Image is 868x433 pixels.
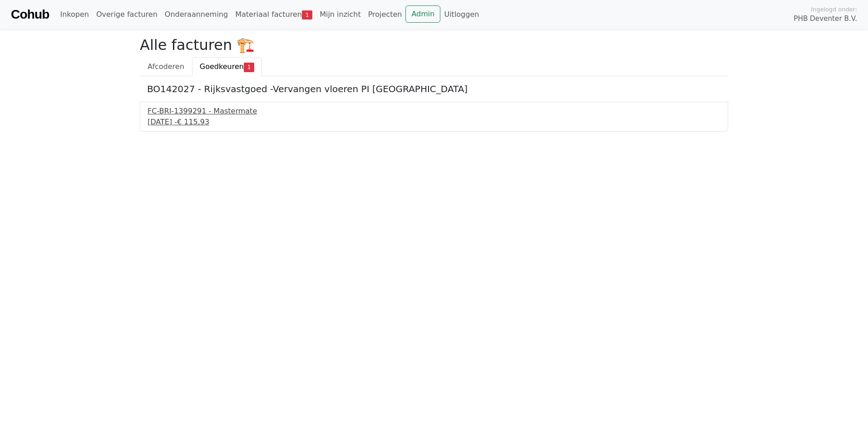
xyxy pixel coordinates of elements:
span: Ingelogd onder: [811,5,857,14]
span: Afcoderen [148,62,184,71]
a: Projecten [365,5,406,24]
span: 1 [302,10,312,20]
span: 1 [244,63,254,72]
a: Cohub [11,4,49,25]
a: Admin [405,5,440,23]
a: Afcoderen [140,57,192,76]
a: Uitloggen [440,5,483,24]
span: PHB Deventer B.V. [794,14,857,24]
a: FC-BRI-1399291 - Mastermate[DATE] -€ 115,93 [148,106,720,128]
div: FC-BRI-1399291 - Mastermate [148,106,720,117]
div: [DATE] - [148,117,720,128]
h2: Alle facturen 🏗️ [140,36,728,54]
a: Onderaanneming [161,5,232,24]
span: € 115,93 [177,118,209,126]
span: Goedkeuren [200,62,244,71]
a: Materiaal facturen1 [232,5,316,24]
a: Mijn inzicht [316,5,365,24]
a: Overige facturen [93,5,161,24]
a: Goedkeuren1 [192,57,262,76]
h5: BO142027 - Rijksvastgoed -Vervangen vloeren PI [GEOGRAPHIC_DATA] [147,84,721,94]
a: Inkopen [56,5,92,24]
